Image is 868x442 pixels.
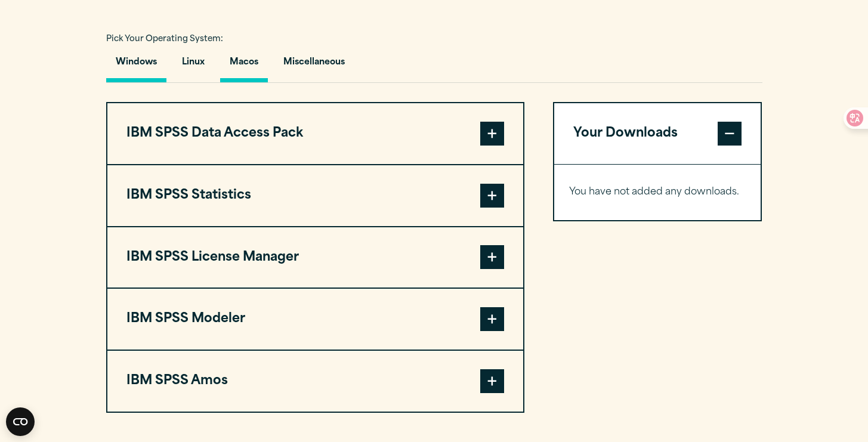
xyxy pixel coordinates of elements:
[107,227,523,288] button: IBM SPSS License Manager
[569,184,746,201] p: You have not added any downloads.
[107,103,523,164] button: IBM SPSS Data Access Pack
[107,289,523,350] button: IBM SPSS Modeler
[106,35,223,43] span: Pick Your Operating System:
[220,48,268,82] button: Macos
[107,165,523,226] button: IBM SPSS Statistics
[554,103,761,164] button: Your Downloads
[107,351,523,412] button: IBM SPSS Amos
[106,48,166,82] button: Windows
[6,407,35,436] button: Open CMP widget
[274,48,354,82] button: Miscellaneous
[554,164,761,220] div: Your Downloads
[172,48,214,82] button: Linux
